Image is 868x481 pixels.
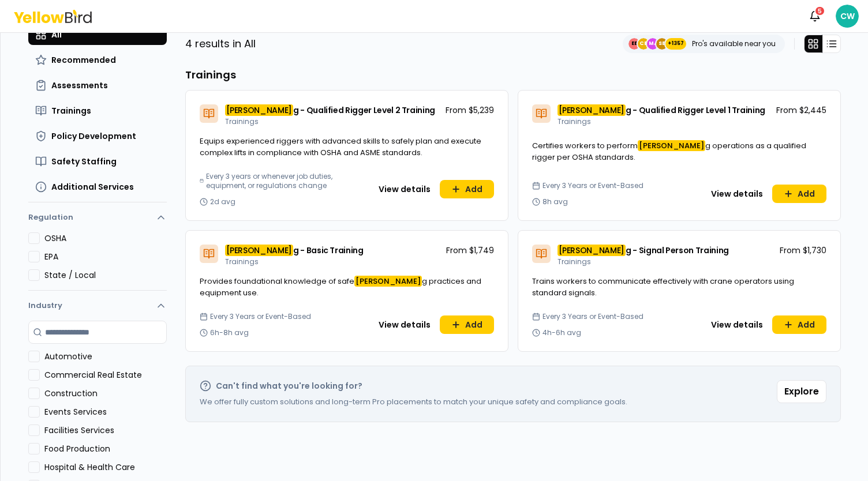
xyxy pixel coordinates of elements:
[836,5,859,28] span: CW
[210,197,235,206] span: 2d avg
[44,406,167,418] label: Events Services
[772,315,826,334] button: Add
[354,276,422,287] mark: [PERSON_NAME]
[44,269,167,281] label: State / Local
[206,172,342,190] span: Every 3 years or whenever job duties, equipment, or regulations change
[372,180,437,198] button: View details
[558,104,626,116] mark: [PERSON_NAME]
[44,251,167,262] label: EPA
[200,276,481,298] span: g practices and equipment use.
[51,80,108,91] span: Assessments
[51,29,62,40] span: All
[28,232,167,290] div: Regulation
[185,67,841,83] h3: Trainings
[51,105,91,117] span: Trainings
[44,461,167,473] label: Hospital & Health Care
[692,39,776,48] p: Pro's available near you
[185,36,256,52] p: 4 results in All
[225,245,293,256] mark: [PERSON_NAME]
[51,54,116,66] span: Recommended
[656,38,668,50] span: SE
[293,104,435,116] span: g - Qualified Rigger Level 2 Training
[814,6,825,16] div: 5
[200,276,354,287] span: Provides foundational knowledge of safe
[28,24,167,45] button: All
[532,276,794,298] span: Trains workers to communicate effectively with crane operators using standard signals.
[225,104,293,116] mark: [PERSON_NAME]
[51,156,117,167] span: Safety Staffing
[628,38,640,50] span: EE
[200,396,627,408] p: We offer fully custom solutions and long-term Pro placements to match your unique safety and comp...
[28,75,167,96] button: Assessments
[446,245,494,256] p: From $1,749
[777,380,826,403] button: Explore
[772,185,826,203] button: Add
[668,38,684,50] span: +1357
[44,443,167,454] label: Food Production
[626,104,765,116] span: g - Qualified Rigger Level 1 Training
[542,197,568,206] span: 8h avg
[803,5,826,28] button: 5
[776,104,826,116] p: From $2,445
[558,257,591,266] span: Trainings
[225,117,259,126] span: Trainings
[210,328,249,337] span: 6h-8h avg
[28,151,167,172] button: Safety Staffing
[200,136,481,158] span: Equips experienced riggers with advanced skills to safely plan and execute complex lifts in compl...
[44,424,167,436] label: Facilities Services
[210,312,311,321] span: Every 3 Years or Event-Based
[558,117,591,126] span: Trainings
[780,245,826,256] p: From $1,730
[542,181,643,190] span: Every 3 Years or Event-Based
[647,38,659,50] span: MJ
[542,312,643,321] span: Every 3 Years or Event-Based
[51,181,134,193] span: Additional Services
[28,126,167,146] button: Policy Development
[28,291,167,321] button: Industry
[532,140,806,163] span: g operations as a qualified rigger per OSHA standards.
[446,104,494,116] p: From $5,239
[28,207,167,232] button: Regulation
[372,315,437,334] button: View details
[293,245,364,256] span: g - Basic Training
[638,140,705,151] mark: [PERSON_NAME]
[542,328,581,337] span: 4h-6h avg
[216,380,362,392] h2: Can't find what you're looking for?
[638,38,649,50] span: CE
[28,50,167,70] button: Recommended
[44,388,167,399] label: Construction
[225,257,259,266] span: Trainings
[51,130,136,142] span: Policy Development
[44,351,167,362] label: Automotive
[626,245,729,256] span: g - Signal Person Training
[532,140,638,151] span: Certifies workers to perform
[44,369,167,381] label: Commercial Real Estate
[28,176,167,197] button: Additional Services
[558,245,626,256] mark: [PERSON_NAME]
[44,232,167,244] label: OSHA
[704,315,770,334] button: View details
[440,180,494,198] button: Add
[28,100,167,121] button: Trainings
[440,315,494,334] button: Add
[704,185,770,203] button: View details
